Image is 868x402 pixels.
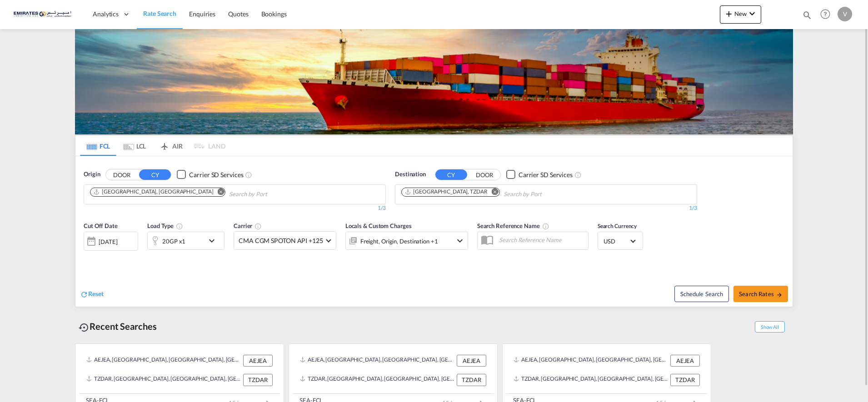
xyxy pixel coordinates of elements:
[477,222,549,229] span: Search Reference Name
[147,222,183,229] span: Load Type
[504,187,590,202] input: Chips input.
[106,169,138,180] button: DOOR
[80,290,88,298] md-icon: icon-refresh
[723,10,758,17] span: New
[395,170,426,179] span: Destination
[574,171,582,179] md-icon: Unchecked: Search for CY (Container Yard) services for all selected carriers.Checked : Search for...
[153,136,189,156] md-tab-item: AIR
[176,223,183,230] md-icon: icon-information-outline
[79,322,90,333] md-icon: icon-backup-restore
[93,188,213,196] div: Jebel Ali, AEJEA
[733,286,788,302] button: Search Ratesicon-arrow-right
[818,6,838,23] div: Help
[345,222,412,229] span: Locals & Custom Charges
[604,237,629,245] span: USD
[243,374,273,386] div: TZDAR
[189,10,215,18] span: Enquiries
[80,289,104,299] div: icon-refreshReset
[739,290,783,298] span: Search Rates
[84,204,386,212] div: 1/3
[162,235,185,248] div: 20GP x1
[802,10,812,20] md-icon: icon-magnify
[457,374,486,386] div: TZDAR
[345,232,468,250] div: Freight Origin Destination Factory Stuffingicon-chevron-down
[395,204,697,212] div: 1/3
[838,7,852,21] div: V
[211,188,225,197] button: Remove
[360,235,438,248] div: Freight Origin Destination Factory Stuffing
[300,374,454,386] div: TZDAR, Dar es Salaam, Tanzania, United Republic of, Eastern Africa, Africa
[245,171,252,179] md-icon: Unchecked: Search for CY (Container Yard) services for all selected carriers.Checked : Search for...
[514,355,668,367] div: AEJEA, Jebel Ali, United Arab Emirates, Middle East, Middle East
[300,355,454,367] div: AEJEA, Jebel Ali, United Arab Emirates, Middle East, Middle East
[159,141,170,148] md-icon: icon-airplane
[75,316,160,337] div: Recent Searches
[99,238,117,246] div: [DATE]
[143,10,176,17] span: Rate Search
[486,188,499,197] button: Remove
[670,355,700,367] div: AEJEA
[542,223,549,230] md-icon: Your search will be saved by the below given name
[723,8,734,19] md-icon: icon-plus 400-fg
[229,187,315,202] input: Chips input.
[239,236,323,245] span: CMA CGM SPOTON API +125
[14,4,75,25] img: c67187802a5a11ec94275b5db69a26e6.png
[514,374,668,386] div: TZDAR, Dar es Salaam, Tanzania, United Republic of, Eastern Africa, Africa
[228,10,248,18] span: Quotes
[177,170,243,179] md-checkbox: Checkbox No Ink
[243,355,273,367] div: AEJEA
[84,250,90,262] md-datepicker: Select
[598,223,637,229] span: Search Currency
[404,188,489,196] div: Press delete to remove this chip.
[88,290,104,298] span: Reset
[80,136,116,156] md-tab-item: FCL
[747,8,758,19] md-icon: icon-chevron-down
[261,10,287,18] span: Bookings
[86,374,241,386] div: TZDAR, Dar es Salaam, Tanzania, United Republic of, Eastern Africa, Africa
[755,321,785,333] span: Show All
[80,136,225,156] md-pagination-wrapper: Use the left and right arrow keys to navigate between tabs
[435,169,467,180] button: CY
[234,222,262,229] span: Carrier
[469,169,500,180] button: DOOR
[457,355,486,367] div: AEJEA
[139,169,171,180] button: CY
[454,235,465,246] md-icon: icon-chevron-down
[720,5,761,24] button: icon-plus 400-fgNewicon-chevron-down
[93,10,119,19] span: Analytics
[519,170,573,179] div: Carrier SD Services
[818,6,833,22] span: Help
[84,232,138,251] div: [DATE]
[802,10,812,24] div: icon-magnify
[603,234,638,248] md-select: Select Currency: $ USDUnited States Dollar
[84,170,100,179] span: Origin
[93,188,215,196] div: Press delete to remove this chip.
[147,232,224,250] div: 20GP x1icon-chevron-down
[494,233,588,247] input: Search Reference Name
[506,170,573,179] md-checkbox: Checkbox No Ink
[75,156,793,307] div: OriginDOOR CY Checkbox No InkUnchecked: Search for CY (Container Yard) services for all selected ...
[75,29,793,134] img: LCL+%26+FCL+BACKGROUND.png
[189,170,243,179] div: Carrier SD Services
[776,292,783,298] md-icon: icon-arrow-right
[89,185,319,202] md-chips-wrap: Chips container. Use arrow keys to select chips.
[84,222,118,229] span: Cut Off Date
[116,136,153,156] md-tab-item: LCL
[400,185,594,202] md-chips-wrap: Chips container. Use arrow keys to select chips.
[674,286,729,302] button: Note: By default Schedule search will only considerorigin ports, destination ports and cut off da...
[404,188,488,196] div: Dar es Salaam, TZDAR
[254,223,262,230] md-icon: The selected Trucker/Carrierwill be displayed in the rate results If the rates are from another f...
[206,235,222,246] md-icon: icon-chevron-down
[670,374,700,386] div: TZDAR
[86,355,241,367] div: AEJEA, Jebel Ali, United Arab Emirates, Middle East, Middle East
